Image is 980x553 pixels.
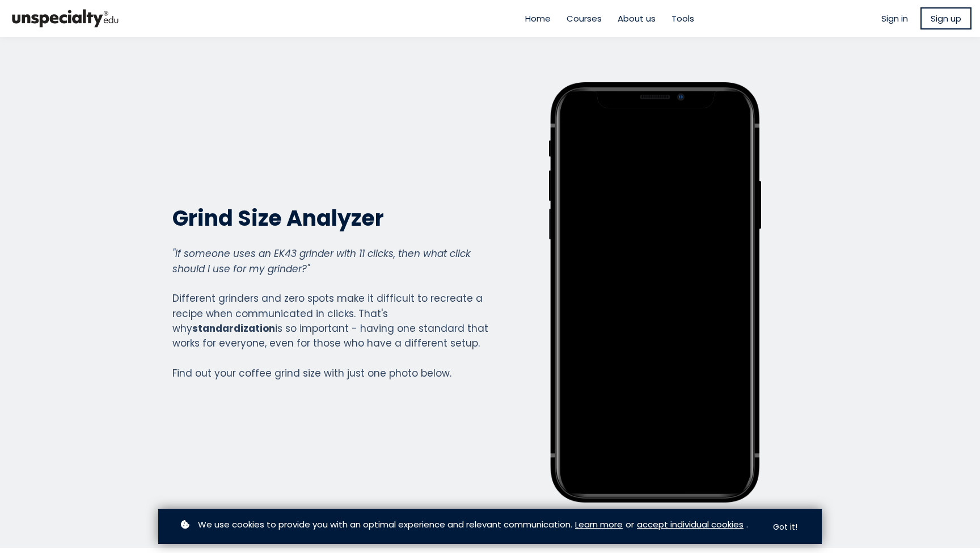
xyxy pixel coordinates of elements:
strong: standardization [192,322,275,335]
button: Got it! [763,516,808,538]
span: We use cookies to provide you with an optimal experience and relevant communication. [198,518,572,531]
em: "If someone uses an EK43 grinder with 11 clicks, then what click should I use for my grinder?" [172,247,471,275]
img: bc390a18feecddb333977e298b3a00a1.png [9,5,122,32]
a: Courses [567,12,602,25]
div: Different grinders and zero spots make it difficult to recreate a recipe when communicated in cli... [172,246,489,381]
a: accept individual cookies [637,518,744,531]
a: Sign up [920,7,971,29]
h2: Grind Size Analyzer [172,204,489,232]
a: Learn more [575,518,623,531]
a: About us [618,12,656,25]
p: or . [178,518,757,531]
a: Tools [671,12,694,25]
a: Home [525,12,551,25]
span: Sign up [931,12,961,25]
a: Sign in [881,12,908,25]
